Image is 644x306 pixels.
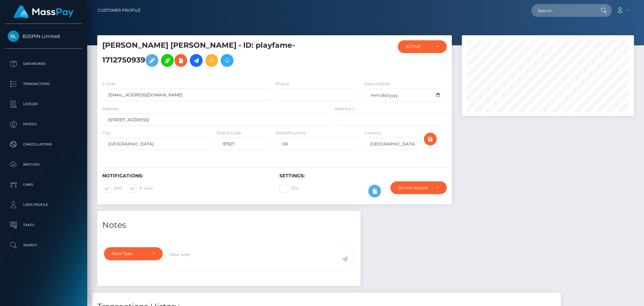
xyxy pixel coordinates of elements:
div: Do not require [398,185,431,190]
a: Initiate Payout [190,54,203,67]
a: Taxes [5,217,82,233]
p: Batches [8,160,79,170]
p: Payees [8,119,79,129]
label: Date of Birth [364,81,390,87]
a: Search [5,237,82,254]
p: Dashboard [8,59,79,69]
a: Payees [5,116,82,133]
label: SMS [102,184,122,193]
div: Note Type [112,251,147,256]
h6: Settings: [279,173,446,179]
a: Batches [5,156,82,173]
p: Transactions [8,79,79,89]
div: ACTIVE [406,44,431,49]
img: MassPay Logo [14,5,73,18]
label: State/Province [276,130,306,136]
label: E-mail [128,184,153,193]
a: Customer Profile [98,3,141,17]
label: City [102,130,110,136]
h4: Notes [102,219,356,231]
h6: Notifications: [102,173,269,179]
input: Search... [531,4,594,17]
label: 2FA [279,184,299,193]
img: B2SPIN Limited [8,31,19,42]
p: Cancellations [8,139,79,149]
a: Dashboard [5,55,82,72]
label: Country [364,130,381,136]
a: Transactions [5,76,82,92]
label: Postal Code [217,130,241,136]
button: Do not require [390,181,447,194]
label: Address [102,106,119,112]
p: Links [8,180,79,190]
p: Search [8,240,79,250]
label: Address 2 [335,106,355,112]
h5: [PERSON_NAME] [PERSON_NAME] - ID: playfame-1712750939 [102,40,328,70]
a: Links [5,176,82,193]
a: Cancellations [5,136,82,153]
label: Phone [276,81,289,87]
label: E-mail [102,81,115,87]
span: B2SPIN Limited [5,33,82,39]
p: Ledger [8,99,79,109]
a: User Profile [5,196,82,213]
p: Taxes [8,220,79,230]
p: User Profile [8,200,79,210]
a: Ledger [5,96,82,113]
button: ACTIVE [398,40,447,53]
button: Note Type [104,247,163,260]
